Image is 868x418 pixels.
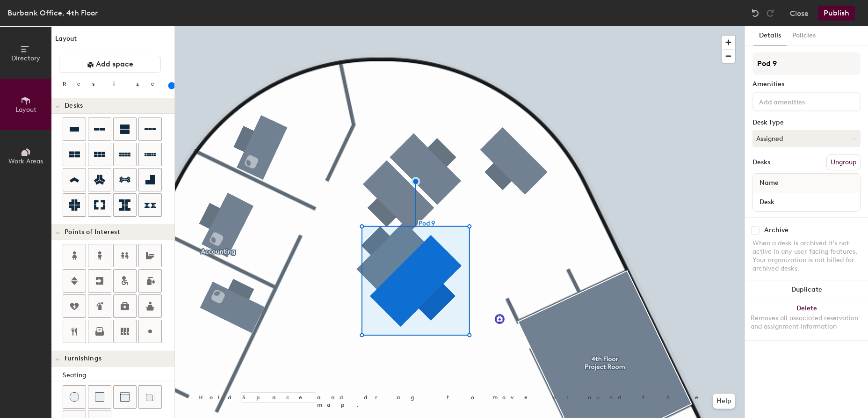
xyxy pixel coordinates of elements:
button: Ungroup [826,154,861,170]
button: DeleteRemoves all associated reservation and assignment information [745,299,868,340]
button: Policies [787,26,821,45]
div: Desks [752,159,770,166]
div: Removes all associated reservation and assignment information [751,314,862,331]
img: Stool [70,392,79,402]
span: Points of Interest [65,228,120,236]
button: Add space [59,56,161,73]
button: Publish [818,6,855,21]
span: Directory [11,54,40,62]
img: Couch (corner) [145,392,155,402]
img: Couch (middle) [120,392,130,402]
div: Desk Type [752,119,861,126]
span: Name [755,175,783,191]
button: Close [790,6,809,21]
button: Help [713,394,735,409]
button: Cushion [88,385,111,409]
span: Add space [96,59,133,69]
div: Seating [63,370,174,381]
div: Amenities [752,81,861,88]
span: Layout [15,106,36,114]
button: Duplicate [745,280,868,299]
img: Redo [766,8,775,18]
button: Couch (corner) [138,385,162,409]
img: Undo [751,8,760,18]
img: Cushion [95,392,104,402]
span: Desks [65,102,83,110]
div: When a desk is archived it's not active in any user-facing features. Your organization is not bil... [752,239,861,273]
span: Furnishings [65,355,101,362]
button: Details [753,26,787,45]
input: Add amenities [757,95,841,107]
span: Work Areas [8,157,43,165]
button: Stool [63,385,86,409]
div: Burbank Office, 4th Floor [7,7,98,19]
div: Resize [63,80,166,88]
input: Unnamed desk [755,195,858,208]
h1: Layout [51,34,174,48]
button: Couch (middle) [113,385,137,409]
button: Assigned [752,130,861,147]
div: Archive [764,227,788,234]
